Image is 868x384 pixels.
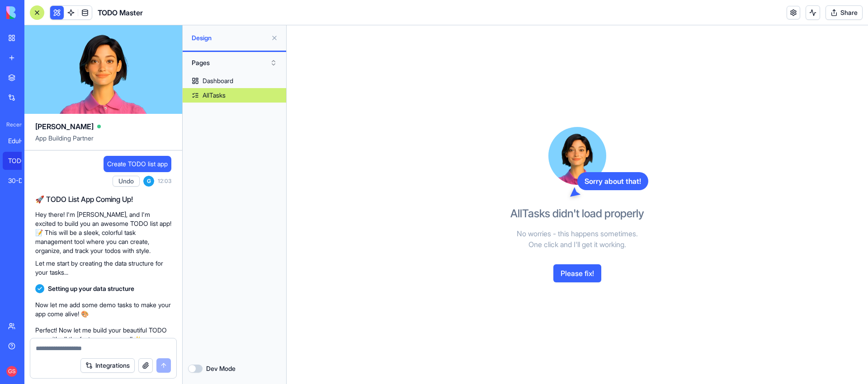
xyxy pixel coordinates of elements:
[80,358,135,373] button: Integrations
[187,56,282,70] button: Pages
[35,300,171,318] p: Now let me add some demo tasks to make your app come alive! 🎨
[8,176,33,185] div: 30-Day Signup Insights Dashboard
[35,210,171,255] p: Hey there! I'm [PERSON_NAME], and I'm excited to build you an awesome TODO list app! 📝 This will ...
[48,284,134,293] span: Setting up your data structure
[6,366,17,377] span: GS
[35,259,171,277] p: Let me start by creating the data structure for your tasks...
[3,172,39,190] a: 30-Day Signup Insights Dashboard
[183,74,286,88] a: Dashboard
[3,121,22,128] span: Recent
[826,5,863,20] button: Share
[158,178,171,185] span: 12:03
[3,152,39,170] a: TODO Master
[192,33,267,42] span: Design
[8,156,33,165] div: TODO Master
[35,326,171,344] p: Perfect! Now let me build your beautiful TODO app with all the features you need! ✨
[577,172,648,190] div: Sorry about that!
[473,228,681,250] p: No worries - this happens sometimes. One click and I'll get it working.
[107,159,168,169] span: Create TODO list app
[183,88,286,103] a: AllTasks
[143,176,154,187] span: G
[553,264,601,282] button: Please fix!
[113,176,140,187] button: Undo
[203,91,226,100] div: AllTasks
[6,6,62,19] img: logo
[203,76,233,85] div: Dashboard
[206,364,236,373] label: Dev Mode
[510,206,644,221] h3: AllTasks didn't load properly
[35,121,94,132] span: [PERSON_NAME]
[35,194,171,205] h2: 🚀 TODO List App Coming Up!
[3,132,39,150] a: EduHub - Learning Management System
[8,136,33,145] div: EduHub - Learning Management System
[35,134,171,150] span: App Building Partner
[98,7,143,18] h1: TODO Master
